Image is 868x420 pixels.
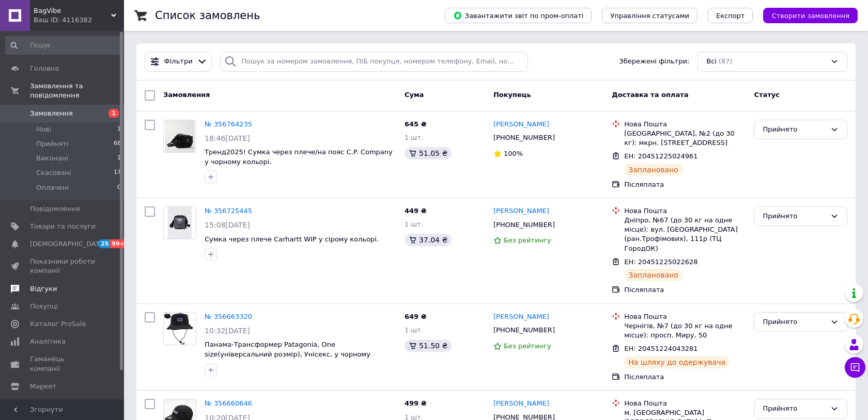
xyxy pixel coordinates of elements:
[98,239,110,248] span: 25
[763,403,826,414] div: Прийнято
[117,183,121,192] span: 0
[763,317,826,328] div: Прийнято
[493,312,549,322] a: [PERSON_NAME]
[109,109,119,118] span: 1
[445,8,592,23] button: Завантажити звіт по пром-оплаті
[708,8,753,23] button: Експорт
[753,11,858,19] a: Створити замовлення
[30,302,58,311] span: Покупці
[845,357,865,378] button: Чат з покупцем
[36,154,68,163] span: Виконані
[624,345,698,352] span: ЕН: 20451224043281
[36,139,68,149] span: Прийняті
[205,327,250,335] span: 10:32[DATE]
[624,285,746,295] div: Післяплата
[405,120,427,128] span: 645 ₴
[114,168,121,177] span: 17
[763,8,858,23] button: Створити замовлення
[771,12,849,20] span: Створити замовлення
[624,373,746,382] div: Післяплата
[405,399,427,407] span: 499 ₴
[763,124,826,135] div: Прийнято
[110,239,127,248] span: 99+
[504,342,551,350] span: Без рейтингу
[706,57,717,67] span: Всі
[719,57,733,65] span: (87)
[205,148,393,166] a: Тренд2025! Сумка через плече/на пояс C.P. Company у чорному кольорі.
[405,234,452,246] div: 37.04 ₴
[30,82,124,100] span: Замовлення та повідомлення
[30,337,66,346] span: Аналітика
[205,207,252,215] a: № 356725445
[612,91,688,99] span: Доставка та оплата
[205,120,252,128] a: № 356764235
[754,91,780,99] span: Статус
[602,8,698,23] button: Управління статусами
[491,131,557,144] div: [PHONE_NUMBER]
[405,134,423,141] span: 1 шт.
[493,206,549,216] a: [PERSON_NAME]
[205,235,379,243] a: Сумка через плече Carhartt WIP у сірому кольорі.
[405,147,452,159] div: 51.05 ₴
[30,109,73,118] span: Замовлення
[165,120,195,152] img: Фото товару
[36,183,69,192] span: Оплачені
[117,154,121,163] span: 1
[205,399,252,407] a: № 356660646
[405,340,452,352] div: 51.50 ₴
[716,12,745,20] span: Експорт
[164,313,196,345] img: Фото товару
[30,204,80,214] span: Повідомлення
[205,134,250,142] span: 18:46[DATE]
[610,12,689,20] span: Управління статусами
[624,164,683,176] div: Заплановано
[493,120,549,130] a: [PERSON_NAME]
[30,354,96,373] span: Гаманець компанії
[163,312,196,345] a: Фото товару
[34,15,124,25] div: Ваш ID: 4116382
[624,152,698,160] span: ЕН: 20451225024961
[491,324,557,337] div: [PHONE_NUMBER]
[624,258,698,266] span: ЕН: 20451225022628
[405,207,427,215] span: 449 ₴
[763,211,826,222] div: Прийнято
[30,319,86,329] span: Каталог ProSale
[205,313,252,320] a: № 356663320
[36,168,71,177] span: Скасовані
[405,220,423,228] span: 1 шт.
[163,120,196,153] a: Фото товару
[624,356,730,368] div: На шляху до одержувача
[5,36,122,55] input: Пошук
[624,321,746,340] div: Чернігів, №7 (до 30 кг на одне місце): просп. Миру, 50
[405,326,423,334] span: 1 шт.
[163,91,210,99] span: Замовлення
[30,222,96,231] span: Товари та послуги
[624,399,746,408] div: Нова Пошта
[220,52,528,72] input: Пошук за номером замовлення, ПІБ покупця, номером телефону, Email, номером накладної
[117,125,121,134] span: 1
[624,120,746,129] div: Нова Пошта
[493,399,549,409] a: [PERSON_NAME]
[34,6,111,15] span: BagVibe
[624,312,746,321] div: Нова Пошта
[36,125,51,134] span: Нові
[619,57,689,67] span: Збережені фільтри:
[504,236,551,244] span: Без рейтингу
[30,382,56,391] span: Маркет
[163,206,196,239] a: Фото товару
[453,11,583,20] span: Завантажити звіт по пром-оплаті
[405,313,427,320] span: 649 ₴
[30,239,106,249] span: [DEMOGRAPHIC_DATA]
[624,216,746,253] div: Дніпро, №67 (до 30 кг на одне місце): вул. [GEOGRAPHIC_DATA] (ран.Трофімових), 111р (ТЦ ГородОК)
[30,284,57,294] span: Відгуки
[205,341,370,367] a: Панама-Трансформер Patagonia, One size(універсальний розмір), Унісекс, у чорному кольорі(Складаєт...
[168,207,192,239] img: Фото товару
[30,64,59,73] span: Головна
[624,206,746,216] div: Нова Пошта
[114,139,121,149] span: 68
[30,257,96,276] span: Показники роботи компанії
[491,218,557,232] div: [PHONE_NUMBER]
